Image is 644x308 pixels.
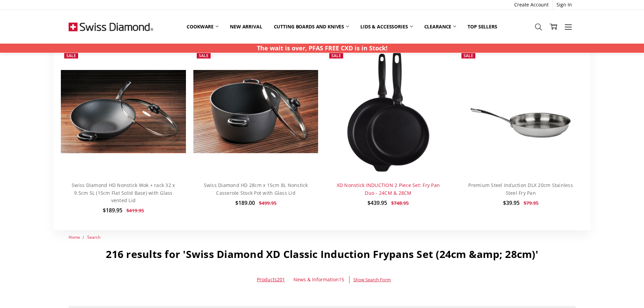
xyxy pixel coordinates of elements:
a: Swiss Diamond HD 28cm x 15cm 8L Nonstick Casserole Stock Pot with Glass Lid [204,182,308,196]
a: News & Information15 [293,276,344,283]
span: Sale [463,53,473,58]
span: $748.95 [391,200,409,206]
a: Cutting boards and knives [268,19,355,34]
img: Swiss Diamond HD 28cm x 15cm 8L Nonstick Casserole Stock Pot with Glass Lid [193,70,318,153]
a: Cookware [181,19,224,34]
a: XD Nonstick INDUCTION 2 Piece Set: Fry Pan Duo - 24CM & 28CM [337,182,440,196]
p: The wait is over, PFAS FREE CXD is in Stock! [257,44,387,53]
span: $419.95 [126,207,144,214]
a: Lids & Accessories [355,19,418,34]
h1: 216 results for 'Swiss Diamond XD Classic Induction Frypans Set (24cm &amp; 28cm)' [69,248,576,261]
a: Show Search Form [353,276,391,283]
span: Sale [66,53,76,58]
img: Free Shipping On Every Order [69,10,153,44]
span: $439.95 [367,199,387,207]
a: New arrival [224,19,268,34]
span: $499.95 [259,200,277,206]
a: Premium Steel Induction DLX 20cm Stainless Steel Fry Pan [468,182,573,196]
span: $189.95 [103,207,122,214]
img: XD Nonstick INDUCTION 2 Piece Set: Fry Pan Duo - 24CM & 28CM [345,49,431,174]
span: Sale [331,53,341,58]
a: Swiss Diamond HD Nonstick Wok + rack 32 x 9.5cm 5L (15cm Flat Solid Base) with Glass vented Lid [72,182,175,204]
span: $189.00 [235,199,255,207]
span: 15 [339,276,344,283]
a: Clearance [419,19,462,34]
img: Premium Steel DLX - 8" (20cm) Stainless Steel Fry Pan | Swiss Diamond [458,49,583,174]
a: Products201 [257,276,285,283]
span: 201 [277,276,285,283]
span: $79.95 [524,200,539,206]
span: Sale [199,53,209,58]
span: $39.95 [503,199,520,207]
a: Home [69,234,80,240]
a: Search [87,234,100,240]
a: Top Sellers [462,19,503,34]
